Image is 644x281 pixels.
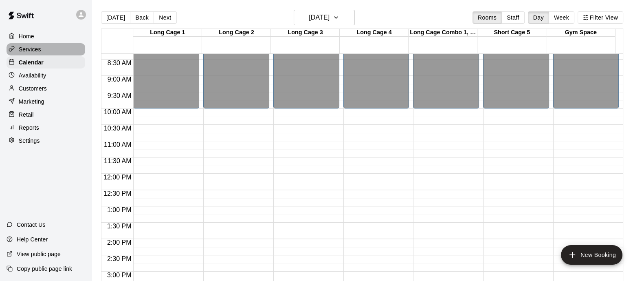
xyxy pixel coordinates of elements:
div: Long Cage 3 [271,29,340,37]
span: 9:00 AM [106,76,134,83]
a: Settings [7,135,85,147]
button: Back [130,11,154,24]
a: Retail [7,108,85,121]
div: Gym Space [546,29,615,37]
span: 9:30 AM [106,92,134,99]
a: Customers [7,82,85,95]
span: 2:00 PM [105,239,134,246]
a: Reports [7,122,85,134]
div: Long Cage 4 [340,29,409,37]
p: Settings [19,137,40,145]
p: Services [19,45,41,53]
p: Marketing [19,97,44,106]
span: 10:00 AM [102,108,134,115]
button: [DATE] [294,10,355,25]
a: Home [7,30,85,42]
button: Day [528,11,549,24]
button: Week [549,11,574,24]
a: Availability [7,69,85,82]
span: 10:30 AM [102,125,134,132]
span: 1:00 PM [105,206,134,213]
button: Filter View [578,11,623,24]
span: 12:00 PM [101,174,133,181]
a: Services [7,43,85,55]
p: Help Center [17,235,48,243]
h6: [DATE] [309,12,330,23]
button: add [561,245,622,265]
a: Calendar [7,56,85,69]
span: 11:30 AM [102,157,134,164]
p: Contact Us [17,221,46,229]
a: Marketing [7,95,85,108]
span: 12:30 PM [101,190,133,197]
button: Next [154,11,176,24]
div: Long Cage Combo 1, 2 & 3 [409,29,477,37]
p: Home [19,32,34,40]
p: Customers [19,84,47,93]
div: Long Cage 2 [202,29,271,37]
p: Availability [19,71,46,80]
button: Staff [501,11,525,24]
span: 3:00 PM [105,272,134,279]
span: 11:00 AM [102,141,134,148]
button: [DATE] [101,11,130,24]
p: Copy public page link [17,265,72,273]
p: Retail [19,111,34,119]
p: Calendar [19,58,44,66]
span: 2:30 PM [105,255,134,262]
p: View public page [17,250,61,258]
div: Short Cage 5 [477,29,546,37]
p: Reports [19,124,39,132]
div: Long Cage 1 [133,29,202,37]
span: 8:30 AM [106,60,134,66]
span: 1:30 PM [105,223,134,230]
button: Rooms [473,11,502,24]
